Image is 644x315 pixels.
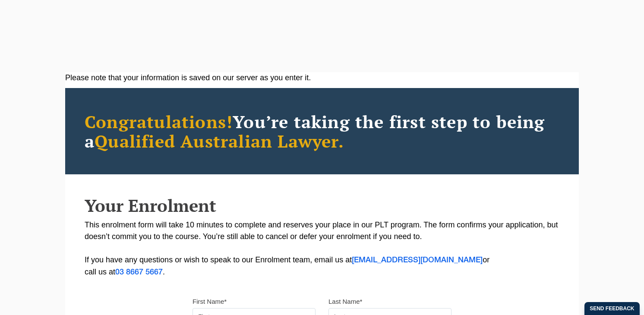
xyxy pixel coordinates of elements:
span: Qualified Australian Lawyer. [95,129,344,152]
div: Please note that your information is saved on our server as you enter it. [65,72,579,84]
h2: You’re taking the first step to being a [85,112,559,151]
h2: Your Enrolment [85,196,559,215]
p: This enrolment form will take 10 minutes to complete and reserves your place in our PLT program. ... [85,219,559,278]
label: Last Name* [328,297,362,306]
a: [EMAIL_ADDRESS][DOMAIN_NAME] [352,257,483,264]
a: 03 8667 5667 [115,269,163,276]
label: First Name* [193,297,227,306]
span: Congratulations! [85,110,233,133]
